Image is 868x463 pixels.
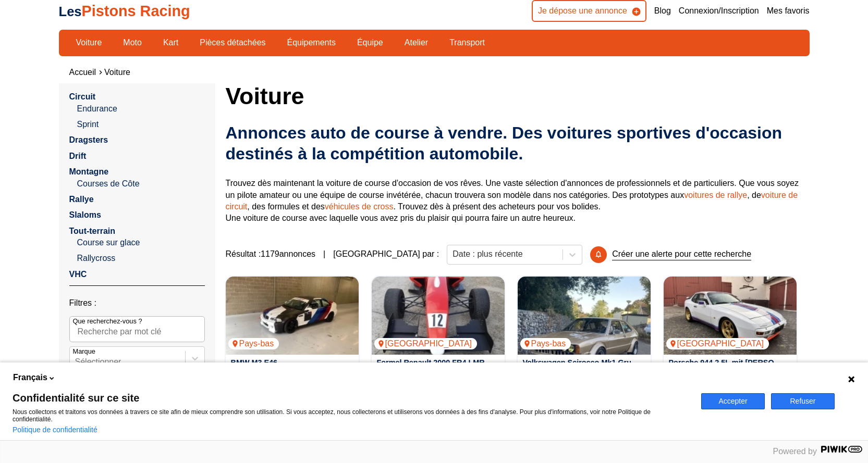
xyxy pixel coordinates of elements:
a: Atelier [398,34,435,52]
a: voitures de rallye [684,191,747,199]
a: Politique de confidentialité [13,426,97,434]
a: BMW M3 E46 [231,358,278,367]
a: Blog [654,5,671,17]
button: Refuser [771,393,835,409]
p: [GEOGRAPHIC_DATA] [666,338,769,349]
span: Confidentialité sur ce site [13,393,689,403]
a: Montagne [69,167,109,176]
a: Formel Renault 2000 FR4 LMR mit neu aufgebautem Motor[GEOGRAPHIC_DATA] [372,277,505,355]
a: Équipements [280,34,343,52]
a: Endurance [77,103,205,115]
a: Course sur glace [77,237,205,248]
p: Nous collectons et traitons vos données à travers ce site afin de mieux comprendre son utilisatio... [13,408,689,423]
p: [GEOGRAPHIC_DATA] par : [333,248,439,260]
input: MarqueSélectionner... [75,357,77,367]
a: Volkswagen Scirocco Mk1 Gruppe 2 1976. [523,358,672,367]
img: Porsche 944 2,5L mit Wiechers Überrollkäfig [664,277,797,355]
p: Marque [73,347,95,356]
a: VHC [69,270,87,279]
p: Créer une alerte pour cette recherche [612,248,751,260]
p: Pays-bas [228,338,279,349]
a: Drift [69,152,87,160]
button: Accepter [701,393,765,409]
a: Pièces détachées [193,34,272,52]
h1: Voiture [226,83,810,108]
a: Moto [116,34,149,52]
img: BMW M3 E46 [226,277,359,355]
a: Voiture [69,34,109,52]
a: Équipe [350,34,390,52]
input: Que recherchez-vous ? [69,316,205,342]
a: Circuit [69,92,96,101]
a: LesPistons Racing [59,3,190,19]
a: Transport [443,34,492,52]
p: Trouvez dès maintenant la voiture de course d'occasion de vos rêves. Une vaste sélection d'annonc... [226,178,810,224]
a: Kart [156,34,185,52]
a: Rallye [69,195,94,204]
a: Formel Renault 2000 FR4 LMR mit neu aufgebautem Motor [377,358,585,367]
span: | [323,248,325,260]
span: Les [59,4,82,19]
p: Filtres : [69,297,205,309]
a: Porsche 944 2,5L mit Wiechers Überrollkäfig[GEOGRAPHIC_DATA] [664,277,797,355]
a: Dragsters [69,135,108,144]
a: Sprint [77,119,205,130]
a: Volkswagen Scirocco Mk1 Gruppe 2 1976.Pays-bas [518,277,651,355]
a: Voiture [104,68,130,77]
img: Volkswagen Scirocco Mk1 Gruppe 2 1976. [518,277,651,355]
span: Résultat : 1179 annonces [226,248,316,260]
h2: Annonces auto de course à vendre. Des voitures sportives d'occasion destinés à la compétition aut... [226,122,810,164]
a: véhicules de cross [325,202,394,211]
span: Powered by [773,447,817,456]
a: Mes favoris [767,5,810,17]
a: Accueil [69,68,96,77]
a: BMW M3 E46Pays-bas [226,277,359,355]
a: Tout-terrain [69,227,116,235]
a: Courses de Côte [77,178,205,190]
p: [GEOGRAPHIC_DATA] [374,338,478,349]
a: Slaloms [69,210,101,219]
span: Français [13,372,47,383]
p: Que recherchez-vous ? [73,317,142,326]
a: Rallycross [77,253,205,264]
a: Porsche 944 2,5L mit [PERSON_NAME] Überrollkäfig [669,358,857,367]
p: Pays-bas [520,338,571,349]
img: Formel Renault 2000 FR4 LMR mit neu aufgebautem Motor [372,277,505,355]
a: Connexion/Inscription [679,5,759,17]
